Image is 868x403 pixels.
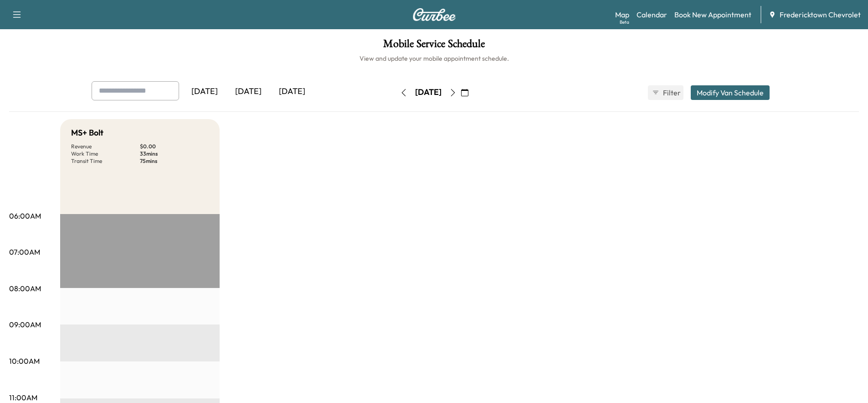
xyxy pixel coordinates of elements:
a: Calendar [637,9,667,20]
p: Work Time [71,150,140,157]
a: MapBeta [615,9,629,20]
h5: MS+ Bolt [71,126,103,139]
div: [DATE] [183,81,226,102]
p: 33 mins [140,150,209,157]
p: 75 mins [140,157,209,165]
div: [DATE] [226,81,270,102]
p: 07:00AM [9,246,40,257]
p: 11:00AM [9,392,37,403]
a: Book New Appointment [674,9,751,20]
span: Filter [663,87,679,98]
p: 10:00AM [9,356,40,366]
h1: Mobile Service Schedule [9,38,859,54]
p: 08:00AM [9,283,41,294]
div: [DATE] [415,87,442,98]
p: 06:00AM [9,210,41,221]
button: Modify Van Schedule [691,85,770,100]
p: 09:00AM [9,319,41,330]
h6: View and update your mobile appointment schedule. [9,54,859,63]
div: [DATE] [270,81,314,102]
button: Filter [648,85,683,100]
p: $ 0.00 [140,143,209,150]
div: Beta [620,19,629,26]
img: Curbee Logo [412,8,456,21]
p: Transit Time [71,157,140,165]
p: Revenue [71,143,140,150]
span: Fredericktown Chevrolet [780,9,861,20]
